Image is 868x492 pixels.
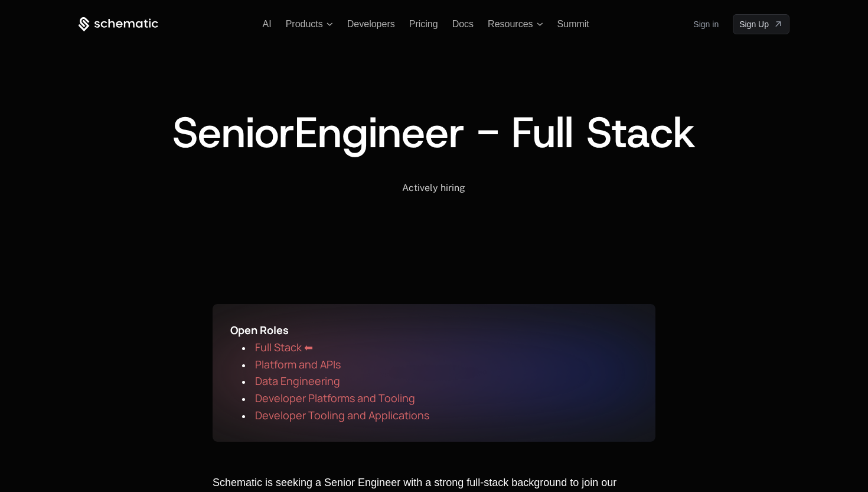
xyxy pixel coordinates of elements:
[255,374,340,388] span: Data Engineering
[733,14,789,34] a: [object Object]
[409,19,438,29] a: Pricing
[255,411,429,421] a: Developer Tooling and Applications
[255,357,341,371] span: Platform and APIs
[452,19,474,29] a: Docs
[557,19,589,29] a: Summit
[172,104,295,161] span: Senior
[402,182,465,193] span: Actively hiring
[347,19,395,29] a: Developers
[263,19,272,29] a: AI
[255,340,313,354] span: Full Stack ⬅
[255,394,415,404] a: Developer Platforms and Tooling
[488,19,533,30] span: Resources
[286,19,323,30] span: Products
[739,18,769,30] span: Sign Up
[255,360,341,370] a: Platform and APIs
[255,391,415,405] span: Developer Platforms and Tooling
[295,104,696,161] span: Engineer - Full Stack
[255,343,313,353] a: Full Stack ⬅
[230,323,289,337] span: Open Roles
[693,15,719,34] a: Sign in
[255,408,429,422] span: Developer Tooling and Applications
[255,377,340,387] a: Data Engineering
